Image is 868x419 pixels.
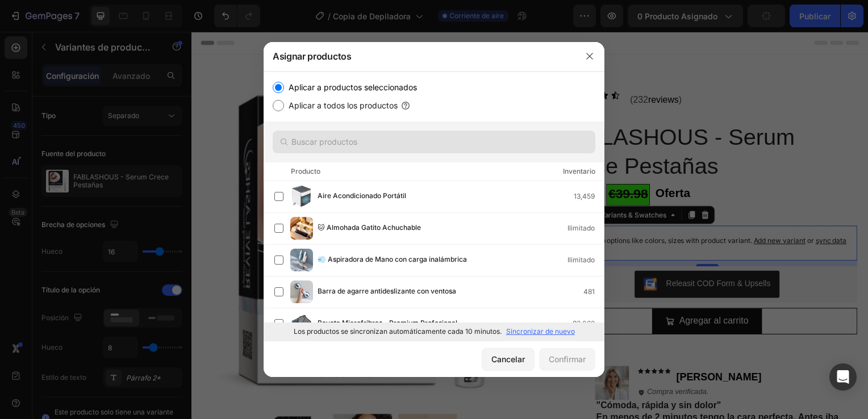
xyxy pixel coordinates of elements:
div: Releasit COD Form & Upsells [478,248,583,259]
img: product-img [290,217,313,240]
div: Product Variants & Swatches [382,179,480,190]
img: product-img [290,280,313,303]
strong: €39.98 [419,156,459,170]
img: gempages_571888415801345248-77761536-1ce1-4f5e-bce8-79961a985656.png [406,337,440,371]
strong: Oferta [467,156,502,169]
span: 🐱 Almohada Gatito Achuchable [318,222,421,234]
span: 💨 Aspiradora de Mano con carga inalámbrica [318,254,467,266]
div: 93,062 [573,318,604,329]
h1: FABLASHOUS - Serum Crece Pestañas [368,90,670,151]
div: Ilimitado [567,223,604,234]
img: CKKYs5695_ICEAE=.webp [455,248,469,261]
div: Abra Intercom Messenger [829,363,857,391]
p: Los productos se sincronizan automáticamente cada 10 minutos. [294,326,502,337]
span: sync data [628,206,660,215]
p: (232 ) [441,61,494,77]
button: Agregar al carrito [464,279,574,304]
span: Bayeta Microfribras - Premium Profesional [318,317,457,330]
strong: [PERSON_NAME] [488,342,574,354]
div: 481 [583,286,604,298]
div: /> [264,72,604,341]
span: or [618,206,660,215]
label: Aplicar a productos seleccionados [284,81,417,94]
div: Inventario [563,166,595,177]
button: Confirmar [539,348,595,371]
font: Asignar productos [273,49,352,63]
label: Aplicar a todos los productos [284,99,398,112]
button: Cancelar [482,348,535,371]
div: 13,459 [574,191,604,202]
strong: "Cómoda, rápida y sin dolor" [407,371,533,381]
input: Buscar productos [273,131,595,153]
font: Cancelar [491,353,525,365]
button: Releasit COD Form & Upsells [446,241,592,268]
span: reviews [460,64,490,73]
span: Aire Acondicionado Portátil [318,190,406,203]
i: Compra verificada. [458,358,520,367]
div: Agregar al carrito [491,283,561,300]
div: Ilimitado [567,254,604,266]
font: Confirmar [549,353,586,365]
strong: €19,99 [369,154,412,170]
img: product-img [290,249,313,271]
p: Sincronizar de nuevo [506,326,575,337]
img: product-img [290,185,313,208]
img: product-img [290,312,313,335]
div: Producto [291,166,320,177]
span: Add new variant [566,206,618,215]
p: Setup options like colors, sizes with product variant. [398,205,660,216]
span: Barra de agarre antideslizante con ventosa [318,286,456,298]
